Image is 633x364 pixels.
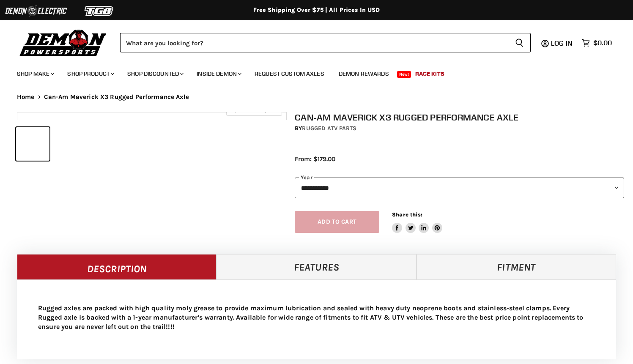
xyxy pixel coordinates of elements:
span: New! [397,71,411,78]
a: Shop Discounted [121,65,189,82]
img: Demon Powersports [17,27,110,57]
button: Search [508,33,531,52]
span: Click to expand [230,107,277,113]
ul: Main menu [11,62,610,82]
a: Rugged ATV Parts [302,125,356,132]
span: From: $179.00 [295,155,335,163]
a: Demon Rewards [332,65,395,82]
span: $0.00 [593,39,612,47]
img: TGB Logo 2 [68,3,131,19]
a: Shop Make [11,65,59,82]
a: Fitment [417,254,616,279]
a: Features [216,254,416,279]
h1: Can-Am Maverick X3 Rugged Performance Axle [295,112,624,123]
span: Can-Am Maverick X3 Rugged Performance Axle [44,93,189,101]
a: Home [17,93,35,101]
div: by [295,124,624,133]
img: Demon Electric Logo 2 [4,3,68,19]
a: Description [17,254,216,279]
a: $0.00 [578,37,616,49]
a: Log in [547,39,578,47]
a: Shop Product [61,65,119,82]
p: Rugged axles are packed with high quality moly grease to provide maximum lubrication and sealed w... [38,304,595,331]
a: Request Custom Axles [248,65,331,82]
span: Log in [551,39,573,47]
aside: Share this: [392,211,442,233]
a: Inside Demon [190,65,247,82]
select: year [295,178,624,198]
button: IMAGE thumbnail [16,127,49,161]
a: Race Kits [409,65,451,82]
span: Share this: [392,211,422,218]
form: Product [120,33,531,52]
input: Search [120,33,508,52]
